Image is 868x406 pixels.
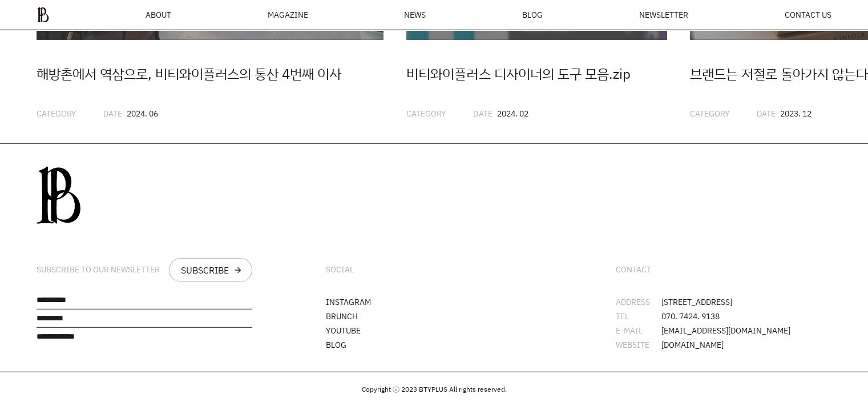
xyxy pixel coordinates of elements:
[37,63,383,85] div: 해방촌에서 역삼으로, 비티와이플러스의 통산 4번째 이사
[146,11,171,19] a: ABOUT
[661,312,720,320] span: 070. 7424. 9138
[690,108,729,119] span: CATEGORY
[326,311,358,321] a: BRUNCH
[326,339,346,350] a: BLOG
[639,11,688,19] a: NEWSLETTER
[326,325,361,336] a: YOUTUBE
[616,312,661,320] div: TEL
[127,108,158,119] span: 2024. 06
[780,108,812,119] span: 2023. 12
[616,341,661,349] div: WEBSITE
[37,108,76,119] span: CATEGORY
[37,167,80,224] img: 0afca24db3087.png
[267,11,308,19] div: MAGAZINE
[326,296,371,307] a: INSTAGRAM
[661,341,724,349] span: [DOMAIN_NAME]
[233,266,243,275] div: arrow_forward
[37,265,160,275] div: SUBSCRIBE TO OUR NEWSLETTER
[37,7,49,23] img: ba379d5522eb3.png
[661,327,790,335] span: [EMAIL_ADDRESS][DOMAIN_NAME]
[406,108,446,119] span: CATEGORY
[616,298,661,306] div: ADDRESS
[757,108,776,119] span: DATE
[181,266,229,275] div: SUBSCRIBE
[496,108,528,119] span: 2024. 02
[785,11,831,19] a: CONTACT US
[404,11,426,19] a: NEWS
[326,265,354,275] div: SOCIAL
[616,327,661,335] div: E-MAIL
[522,11,543,19] a: BLOG
[406,63,667,85] div: 비티와이플러스 디자이너의 도구 모음.zip
[616,265,651,275] div: CONTACT
[616,298,831,306] li: [STREET_ADDRESS]
[103,108,122,119] span: DATE
[473,108,492,119] span: DATE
